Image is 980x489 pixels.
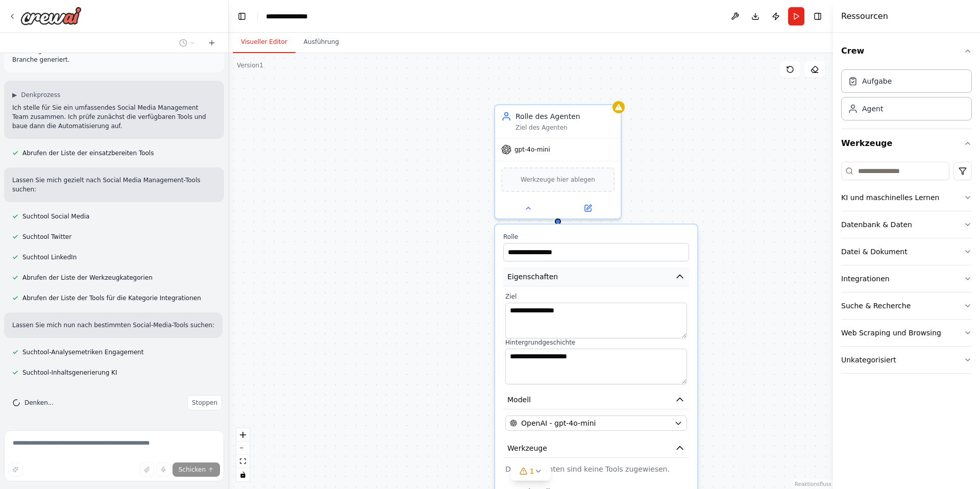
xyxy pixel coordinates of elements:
span: OpenAI - gpt-4o-mini [521,418,596,428]
font: Reaktionsfluss [795,481,831,487]
font: Werkzeuge [841,138,892,148]
font: Version [237,62,259,69]
font: Suchtool-Analysemetriken Engagement [22,349,143,356]
button: Integrationen [841,265,972,292]
button: Dateien hochladen [140,462,154,477]
div: React Flow-Steuerelemente [236,428,250,481]
button: Zum vorherigen Chat wechseln [175,37,200,49]
button: Suche & Recherche [841,292,972,319]
font: Modell [507,396,531,404]
button: Werkzeuge [841,129,972,158]
font: Abrufen der Liste der Tools für die Kategorie Integrationen [22,295,201,302]
font: Agent [862,105,883,113]
a: React Flow-Zuordnung [795,481,831,487]
button: KI und maschinelles Lernen [841,184,972,211]
nav: Brotkrümel [266,11,318,21]
font: Lassen Sie mich gezielt nach Social Media Management-Tools suchen: [12,177,200,193]
button: Linke Seitenleiste ausblenden [235,9,249,23]
button: Im Seitenbereich öffnen [559,202,617,214]
font: Abrufen der Liste der Werkzeugkategorien [22,274,153,281]
font: Rolle des Agenten [516,112,580,120]
button: Vergrößern [236,428,250,442]
font: Denken... [24,399,54,406]
font: Ziel [505,293,517,300]
font: Eigenschaften [507,273,558,281]
font: Suchtool Twitter [22,233,71,240]
font: Suchtool-Inhaltsgenerierung KI [22,369,117,376]
button: Einen neuen Chat starten [204,37,220,49]
font: Aufgabe [862,77,892,85]
font: Datenbank & Daten [841,221,912,229]
button: Verbessern Sie diese Eingabeaufforderung [8,462,22,477]
font: Ziel des Agenten [516,124,568,131]
font: Hintergrundgeschichte [505,339,575,346]
div: Crew [841,65,972,129]
font: Schicken [179,466,206,473]
button: Stoppen [187,395,222,410]
font: Stoppen [192,399,217,406]
font: Visueller Editor [241,38,287,45]
font: Unkategorisiert [841,356,896,364]
div: Werkzeuge [841,158,972,382]
button: 1 [511,462,551,481]
button: Werkzeuge [503,439,689,458]
button: Interaktivität umschalten [236,468,250,481]
button: Unkategorisiert [841,347,972,373]
font: Suchtool Social Media [22,213,89,220]
font: Crew [841,46,864,56]
font: Werkzeuge hier ablegen [521,176,595,183]
button: Crew [841,37,972,65]
button: Eigenschaften [503,267,689,286]
font: Diesem Agenten sind keine Tools zugewiesen. [505,465,670,473]
font: gpt-4o-mini [514,146,550,153]
font: Rolle [503,233,518,240]
font: Lassen Sie mich nun nach bestimmten Social-Media-Tools suchen: [12,322,214,329]
font: Suchtool LinkedIn [22,254,77,261]
div: Rolle des AgentenZiel des Agentengpt-4o-miniWerkzeuge hier ablegenRolleEigenschaftenZiel**** ****... [494,104,622,219]
font: Integrationen [841,275,890,283]
font: Suche & Recherche [841,302,911,310]
font: ▶ [12,91,17,99]
font: 1 [259,62,263,69]
font: Ressourcen [841,11,888,21]
button: Datei & Dokument [841,238,972,265]
font: Ich stelle für Sie ein umfassendes Social Media Management Team zusammen. Ich prüfe zunächst die ... [12,104,206,130]
font: KI und maschinelles Lernen [841,193,939,202]
button: Web Scraping und Browsing [841,320,972,346]
img: Logo [20,7,82,25]
button: OpenAI - gpt-4o-mini [505,415,687,431]
button: Schicken [173,462,220,477]
button: Herauszoomen [236,442,250,455]
button: Datenbank & Daten [841,211,972,238]
font: Ausführung [304,38,339,45]
font: 1 [530,467,534,475]
font: Abrufen der Liste der einsatzbereiten Tools [22,150,154,157]
font: Datei & Dokument [841,248,908,256]
font: Werkzeuge [507,444,547,452]
button: Klicken Sie hier, um Ihre Automatisierungsidee zu äußern [156,462,170,477]
font: Denkprozess [21,91,60,99]
font: Web Scraping und Browsing [841,329,941,337]
button: Rechte Seitenleiste ausblenden [811,9,825,23]
button: Modell [503,390,689,409]
button: Ansicht anpassen [236,455,250,468]
button: ▶Denkprozess [12,91,60,99]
